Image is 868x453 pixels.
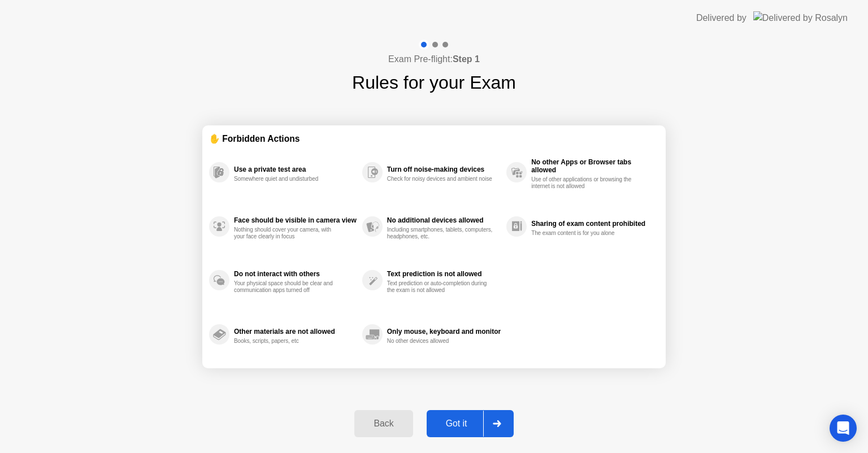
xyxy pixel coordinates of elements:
[531,220,653,228] div: Sharing of exam content prohibited
[387,280,494,294] div: Text prediction or auto-completion during the exam is not allowed
[531,230,638,237] div: The exam content is for you alone
[352,69,516,96] h1: Rules for your Exam
[234,338,341,345] div: Books, scripts, papers, etc
[234,328,357,336] div: Other materials are not allowed
[234,226,341,240] div: Nothing should cover your camera, with your face clearly in focus
[234,270,357,278] div: Do not interact with others
[387,328,501,336] div: Only mouse, keyboard and monitor
[234,280,341,294] div: Your physical space should be clear and communication apps turned off
[387,176,494,182] div: Check for noisy devices and ambient noise
[234,176,341,182] div: Somewhere quiet and undisturbed
[753,11,848,24] img: Delivered by Rosalyn
[234,165,357,173] div: Use a private test area
[234,216,357,224] div: Face should be visible in camera view
[387,270,501,278] div: Text prediction is not allowed
[696,11,747,25] div: Delivered by
[388,53,480,66] h4: Exam Pre-flight:
[209,132,659,145] div: ✋ Forbidden Actions
[830,415,857,442] div: Open Intercom Messenger
[531,176,638,190] div: Use of other applications or browsing the internet is not allowed
[354,410,413,437] button: Back
[531,158,653,174] div: No other Apps or Browser tabs allowed
[453,54,480,64] b: Step 1
[387,216,501,224] div: No additional devices allowed
[358,419,409,429] div: Back
[427,410,514,437] button: Got it
[387,338,494,345] div: No other devices allowed
[387,165,501,173] div: Turn off noise-making devices
[430,419,483,429] div: Got it
[387,226,494,240] div: Including smartphones, tablets, computers, headphones, etc.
